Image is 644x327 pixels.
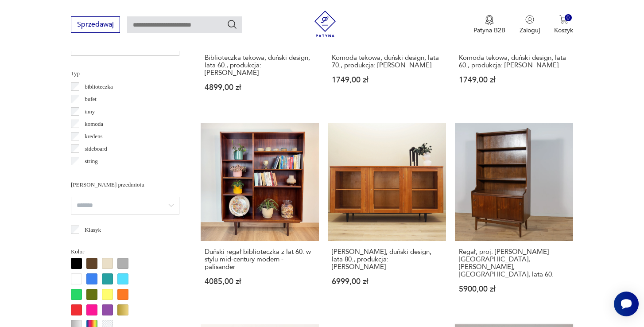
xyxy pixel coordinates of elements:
img: Patyna - sklep z meblami i dekoracjami vintage [312,11,338,37]
img: Ikona medalu [485,15,494,25]
button: Sprzedawaj [71,16,120,33]
p: kredens [85,132,102,141]
button: Patyna B2B [473,15,505,35]
p: sideboard [85,144,107,154]
p: komoda [85,119,103,129]
p: 1749,00 zł [332,76,442,84]
p: 4899,00 zł [205,84,315,91]
p: witryna [85,169,102,179]
h3: Duński regał biblioteczka z lat 60. w stylu mid-century modern - palisander [205,248,315,271]
p: 4085,00 zł [205,278,315,285]
h3: Komoda tekowa, duński design, lata 70., produkcja: [PERSON_NAME] [332,54,442,69]
iframe: Smartsupp widget button [614,292,639,316]
p: 6999,00 zł [332,278,442,285]
p: Koszyk [554,26,573,35]
p: bufet [85,94,97,104]
a: Duński regał biblioteczka z lat 60. w stylu mid-century modern - palisanderDuński regał bibliotec... [201,123,319,310]
p: Typ [71,69,179,78]
p: [PERSON_NAME] przedmiotu [71,180,179,190]
p: Klasyk [85,225,101,235]
h3: Regał, proj. [PERSON_NAME][GEOGRAPHIC_DATA], [PERSON_NAME], [GEOGRAPHIC_DATA], lata 60. [459,248,569,278]
a: Regał, proj. J. Sorth, Bornholm, Dania, lata 60.Regał, proj. [PERSON_NAME][GEOGRAPHIC_DATA], [PER... [455,123,573,310]
h3: Komoda tekowa, duński design, lata 60., produkcja: [PERSON_NAME] [459,54,569,69]
p: biblioteczka [85,82,113,92]
p: inny [85,107,95,117]
button: 0Koszyk [554,15,573,35]
p: Patyna B2B [473,26,505,35]
a: Witryna sosnowa, duński design, lata 80., produkcja: Dania[PERSON_NAME], duński design, lata 80.,... [328,123,446,310]
img: Ikona koszyka [559,15,568,24]
button: Szukaj [227,19,237,30]
p: Zaloguj [520,26,540,35]
p: Kolor [71,247,179,257]
p: 1749,00 zł [459,76,569,84]
div: 0 [565,14,572,22]
a: Ikona medaluPatyna B2B [473,15,505,35]
h3: Biblioteczka tekowa, duński design, lata 60., produkcja: [PERSON_NAME] [205,54,315,77]
button: Zaloguj [520,15,540,35]
p: string [85,156,98,166]
img: Ikonka użytkownika [525,15,534,24]
p: 5900,00 zł [459,285,569,293]
a: Sprzedawaj [71,22,120,28]
h3: [PERSON_NAME], duński design, lata 80., produkcja: [PERSON_NAME] [332,248,442,271]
